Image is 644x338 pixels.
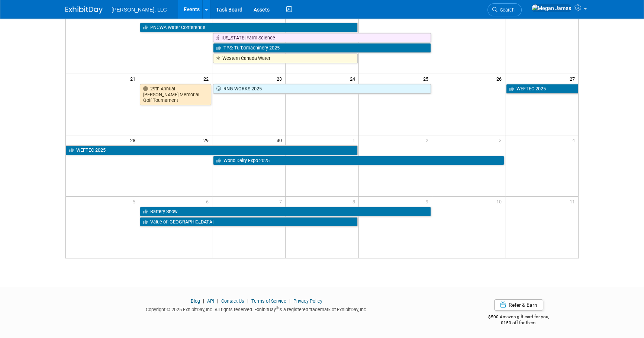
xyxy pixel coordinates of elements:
span: 6 [205,197,212,206]
span: 8 [352,197,358,206]
span: 22 [203,74,212,83]
span: 7 [278,197,285,206]
a: Refer & Earn [494,299,543,310]
a: Search [487,3,522,16]
a: Western Canada Water [213,54,358,63]
a: Battery Show [140,207,431,216]
span: 24 [349,74,358,83]
span: | [215,298,220,304]
span: 30 [276,135,285,145]
a: PNCWA Water Conference [140,23,358,32]
sup: ® [276,306,278,310]
span: 28 [129,135,139,145]
a: Terms of Service [251,298,286,304]
span: 25 [422,74,432,83]
a: [US_STATE] Farm Science [213,33,431,43]
span: 2 [425,135,432,145]
a: Value of [GEOGRAPHIC_DATA] [140,217,358,227]
span: 10 [496,197,505,206]
a: 29th Annual [PERSON_NAME] Memorial Golf Tournament [140,84,211,105]
div: $500 Amazon gift card for you, [459,309,579,326]
span: 3 [498,135,505,145]
a: API [207,298,214,304]
div: Copyright © 2025 ExhibitDay, Inc. All rights reserved. ExhibitDay is a registered trademark of Ex... [65,305,448,313]
a: World Dairy Expo 2025 [213,156,504,165]
a: RNG WORKS 2025 [213,84,431,94]
span: 21 [129,74,139,83]
a: WEFTEC 2025 [506,84,578,94]
span: 23 [276,74,285,83]
img: ExhibitDay [65,6,103,14]
span: [PERSON_NAME], LLC [112,7,167,13]
span: | [287,298,292,304]
a: WEFTEC 2025 [66,145,358,155]
span: 1 [352,135,358,145]
span: 9 [425,197,432,206]
span: | [245,298,250,304]
a: Contact Us [221,298,244,304]
div: $150 off for them. [459,320,579,326]
a: Blog [191,298,200,304]
a: Privacy Policy [293,298,322,304]
span: | [201,298,206,304]
a: TPS: Turbomachinery 2025 [213,43,431,53]
span: 11 [569,197,578,206]
span: 5 [132,197,139,206]
span: Search [498,7,515,13]
span: 4 [571,135,578,145]
span: 26 [496,74,505,83]
span: 27 [569,74,578,83]
span: 29 [203,135,212,145]
img: Megan James [531,4,571,12]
